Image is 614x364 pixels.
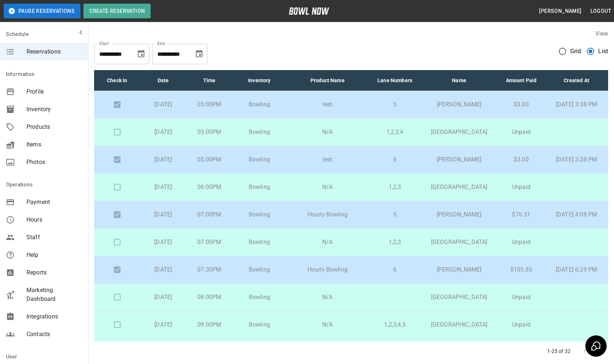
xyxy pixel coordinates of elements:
button: Pause Reservations [4,4,80,18]
p: 1,2,3 [375,183,415,192]
th: Name [421,70,498,91]
p: Bowling [238,293,281,302]
button: [PERSON_NAME] [536,4,584,18]
p: 07:00PM [192,210,227,219]
p: [GEOGRAPHIC_DATA] [427,293,492,302]
p: [PERSON_NAME] [427,210,492,219]
p: [DATE] [146,320,181,329]
p: 05:00PM [192,100,227,109]
p: [DATE] [146,238,181,247]
p: Hourly Bowling [292,210,363,219]
button: Create Reservation [83,4,151,18]
p: 6 [375,155,415,164]
th: Amount Paid [498,70,545,91]
p: Bowling [238,210,281,219]
img: logo [289,7,329,15]
p: [GEOGRAPHIC_DATA] [427,128,492,136]
p: [DATE] [146,293,181,302]
p: N/A [292,183,363,192]
th: Created At [545,70,608,91]
p: N/A [292,320,363,329]
p: 09:00PM [192,320,227,329]
p: 06:00PM [192,183,227,192]
span: Hours [26,215,82,224]
button: Logout [588,4,614,18]
span: Items [26,140,82,149]
p: [DATE] 4:08 PM [551,210,602,219]
span: Reports [26,268,82,277]
p: [DATE] 3:38 PM [551,155,602,164]
p: [PERSON_NAME] [427,265,492,274]
p: [GEOGRAPHIC_DATA] [427,238,492,247]
span: Help [26,251,82,259]
p: test [292,100,363,109]
p: 6 [375,265,415,274]
p: N/A [292,238,363,247]
span: Staff [26,233,82,242]
p: [GEOGRAPHIC_DATA] [427,183,492,192]
p: 07:00PM [192,238,227,247]
span: List [598,47,608,56]
p: $105.85 [503,265,539,274]
p: [DATE] 3:38 PM [551,100,602,109]
p: 05:00PM [192,155,227,164]
p: Bowling [238,183,281,192]
button: Choose date, selected date is Sep 6, 2025 [134,47,148,61]
p: [DATE] [146,265,181,274]
span: Photos [26,158,82,167]
span: Grid [570,47,581,56]
p: $3.00 [503,155,539,164]
p: [DATE] [146,210,181,219]
span: Profile [26,87,82,96]
p: [DATE] [146,183,181,192]
p: 07:30PM [192,265,227,274]
label: View [595,30,608,37]
th: Lane Numbers [369,70,421,91]
p: 08:00PM [192,293,227,302]
p: [GEOGRAPHIC_DATA] [427,320,492,329]
p: 1-25 of 32 [547,347,571,355]
span: Products [26,123,82,131]
p: [DATE] [146,128,181,136]
p: [DATE] [146,100,181,109]
p: Bowling [238,100,281,109]
span: Marketing Dashboard [26,286,82,303]
p: [PERSON_NAME] [427,155,492,164]
p: 5 [375,210,415,219]
p: Bowling [238,128,281,136]
th: Product Name [286,70,369,91]
p: Bowling [238,238,281,247]
p: 1,2,3,4,5 [375,320,415,329]
span: Reservations [26,47,82,56]
span: Contacts [26,330,82,339]
p: $3.00 [503,100,539,109]
p: 1,2,3,4 [375,128,415,136]
p: Bowling [238,320,281,329]
p: test [292,155,363,164]
p: N/A [292,128,363,136]
p: $76.31 [503,210,539,219]
span: Integrations [26,312,82,321]
p: 5 [375,100,415,109]
button: Choose date, selected date is Oct 6, 2025 [192,47,207,61]
p: Unpaid [503,293,539,302]
p: Unpaid [503,128,539,136]
p: Bowling [238,155,281,164]
p: [PERSON_NAME] [427,100,492,109]
span: Inventory [26,105,82,114]
th: Check In [94,70,140,91]
p: Unpaid [503,183,539,192]
th: Inventory [233,70,287,91]
p: Unpaid [503,238,539,247]
th: Date [140,70,187,91]
p: [DATE] 6:29 PM [551,265,602,274]
p: Hourly Bowling [292,265,363,274]
p: N/A [292,293,363,302]
p: [DATE] [146,155,181,164]
span: Payment [26,198,82,207]
p: 05:00PM [192,128,227,136]
th: Time [186,70,233,91]
p: 1,2,3 [375,238,415,247]
p: Bowling [238,265,281,274]
p: Unpaid [503,320,539,329]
